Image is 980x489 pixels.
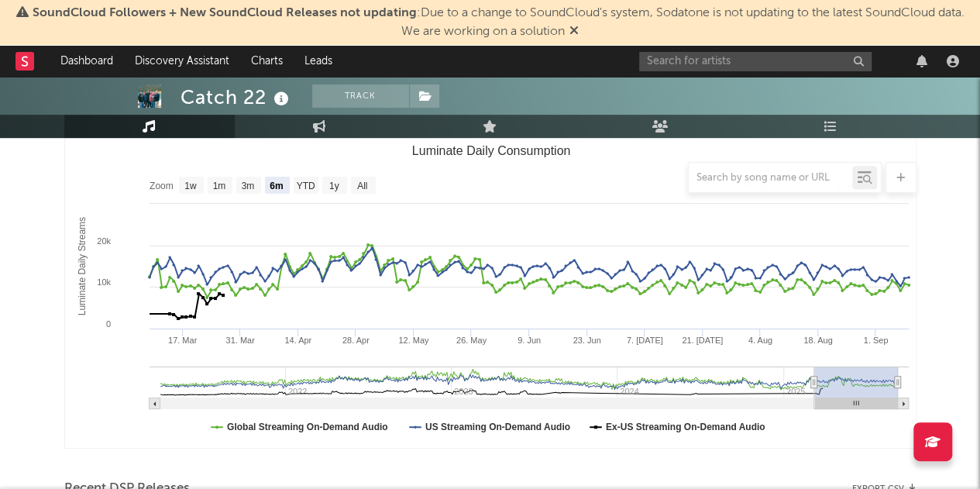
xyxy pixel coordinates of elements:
text: Luminate Daily Consumption [411,144,570,157]
text: 21. [DATE] [682,336,723,345]
div: Catch 22 [181,84,293,110]
text: 26. May [456,336,487,345]
input: Search by song name or URL [689,172,852,184]
text: 18. Aug [803,336,832,345]
text: 10k [97,277,111,287]
text: 14. Apr [284,336,311,345]
svg: Luminate Daily Consumption [65,138,916,448]
span: : Due to a change to SoundCloud's system, Sodatone is not updating to the latest SoundCloud data.... [33,7,965,38]
text: 31. Mar [225,336,255,345]
a: Charts [240,46,294,77]
text: US Streaming On-Demand Audio [425,422,569,432]
input: Search for artists [639,52,872,71]
span: Dismiss [569,26,579,38]
text: 23. Jun [573,336,600,345]
text: 12. May [398,336,429,345]
text: Luminate Daily Streams [76,217,87,315]
text: 20k [97,236,111,246]
text: 7. [DATE] [626,336,662,345]
span: SoundCloud Followers + New SoundCloud Releases not updating [33,7,417,19]
a: Discovery Assistant [124,46,240,77]
text: 4. Aug [748,336,772,345]
text: Global Streaming On-Demand Audio [227,422,388,432]
text: 28. Apr [342,336,369,345]
text: Ex-US Streaming On-Demand Audio [605,422,765,432]
text: 1. Sep [863,336,888,345]
text: 17. Mar [167,336,197,345]
a: Dashboard [50,46,124,77]
a: Leads [294,46,343,77]
text: 0 [105,319,110,329]
text: 9. Jun [518,336,541,345]
button: Track [312,84,409,108]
